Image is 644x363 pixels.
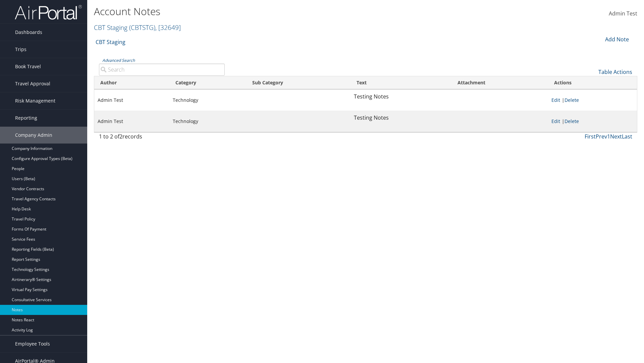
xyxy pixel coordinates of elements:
th: Actions [548,76,637,89]
a: Edit [551,118,560,124]
span: ( CBTSTG ) [129,23,155,32]
span: , [ 32649 ] [155,23,181,32]
p: Testing Notes [354,92,448,101]
th: Author [94,76,169,89]
span: Trips [15,41,26,58]
span: Dashboards [15,24,42,41]
a: Admin Test [609,3,637,24]
span: Risk Management [15,92,55,109]
th: Text: activate to sort column ascending [351,76,451,89]
td: Technology [169,111,246,132]
a: Last [622,133,632,140]
div: 1 to 2 of records [99,132,225,144]
span: Reporting [15,110,37,126]
td: | [548,111,637,132]
a: First [585,133,596,140]
a: Advanced Search [102,57,135,63]
span: Admin Test [609,10,637,17]
a: Edit [551,97,560,103]
a: Delete [565,118,579,124]
a: Prev [596,133,607,140]
span: Company Admin [15,127,52,144]
th: Category: activate to sort column ascending [169,76,246,89]
a: CBT Staging [94,23,181,32]
img: airportal-logo.png [15,4,82,20]
th: Attachment: activate to sort column ascending [451,76,548,89]
span: Book Travel [15,58,41,75]
a: Table Actions [598,68,632,76]
th: Sub Category: activate to sort column ascending [246,76,351,89]
a: Delete [565,97,579,103]
td: | [548,89,637,111]
a: CBT Staging [96,35,125,49]
td: Technology [169,89,246,111]
a: 1 [607,133,610,140]
input: Advanced Search [99,64,225,76]
h1: Account Notes [94,4,456,18]
td: Admin Test [94,89,169,111]
td: Admin Test [94,111,169,132]
span: Employee Tools [15,335,50,352]
a: Next [610,133,622,140]
span: Travel Approval [15,75,50,92]
div: Add Note [600,35,632,43]
span: 2 [119,133,122,140]
p: Testing Notes [354,114,448,122]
